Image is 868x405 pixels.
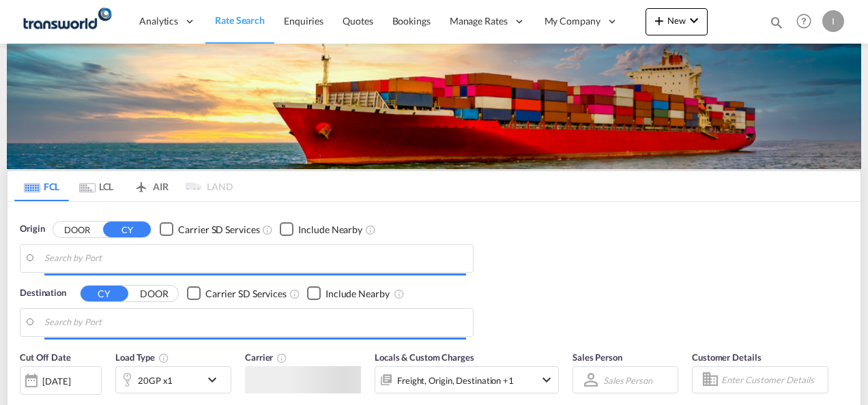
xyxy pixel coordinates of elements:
[69,171,124,201] md-tab-item: LCL
[139,14,178,28] span: Analytics
[7,44,861,169] img: LCL+%26+FCL+BACKGROUND.png
[692,352,761,363] span: Customer Details
[394,288,405,299] md-icon: Unchecked: Ignores neighbouring ports when fetching rates.Checked : Includes neighbouring ports w...
[53,222,101,237] button: DOOR
[14,171,233,201] md-pagination-wrapper: Use the left and right arrow keys to navigate between tabs
[262,224,273,235] md-icon: Unchecked: Search for CY (Container Yard) services for all selected carriers.Checked : Search for...
[686,12,702,29] md-icon: icon-chevron-down
[42,375,70,387] div: [DATE]
[158,352,169,363] md-icon: icon-information-outline
[375,352,474,363] span: Locals & Custom Charges
[115,366,231,393] div: 20GP x1icon-chevron-down
[178,223,259,237] div: Carrier SD Services
[205,287,287,301] div: Carrier SD Services
[138,371,173,390] div: 20GP x1
[20,366,102,395] div: [DATE]
[325,287,390,301] div: Include Nearby
[215,14,265,26] span: Rate Search
[130,286,178,301] button: DOOR
[20,352,71,363] span: Cut Off Date
[20,222,44,236] span: Origin
[375,366,559,393] div: Freight Origin Destination Factory Stuffingicon-chevron-down
[343,15,373,27] span: Quotes
[44,248,466,269] input: Search by Port
[792,10,815,33] span: Help
[124,171,178,201] md-tab-item: AIR
[14,171,69,201] md-tab-item: FCL
[545,14,601,28] span: My Company
[307,286,390,301] md-checkbox: Checkbox No Ink
[81,286,128,301] button: CY
[284,15,323,27] span: Enquiries
[769,15,784,30] md-icon: icon-magnify
[822,10,844,32] div: I
[651,12,667,29] md-icon: icon-plus 400-fg
[20,6,113,37] img: f753ae806dec11f0841701cdfdf085c0.png
[646,8,708,35] button: icon-plus 400-fgNewicon-chevron-down
[365,224,376,235] md-icon: Unchecked: Ignores neighbouring ports when fetching rates.Checked : Includes neighbouring ports w...
[20,286,66,300] span: Destination
[602,370,654,390] md-select: Sales Person
[133,179,149,189] md-icon: icon-airplane
[538,372,555,388] md-icon: icon-chevron-down
[44,312,466,333] input: Search by Port
[280,222,362,237] md-checkbox: Checkbox No Ink
[392,15,431,27] span: Bookings
[103,222,151,237] button: CY
[289,288,300,299] md-icon: Unchecked: Search for CY (Container Yard) services for all selected carriers.Checked : Search for...
[160,222,259,237] md-checkbox: Checkbox No Ink
[651,15,702,26] span: New
[450,14,508,28] span: Manage Rates
[276,352,287,363] md-icon: The selected Trucker/Carrierwill be displayed in the rate results If the rates are from another f...
[397,371,514,390] div: Freight Origin Destination Factory Stuffing
[769,15,784,35] div: icon-magnify
[245,352,287,363] span: Carrier
[573,352,622,363] span: Sales Person
[115,352,169,363] span: Load Type
[792,10,822,34] div: Help
[187,286,287,301] md-checkbox: Checkbox No Ink
[204,372,227,388] md-icon: icon-chevron-down
[721,370,824,390] input: Enter Customer Details
[298,223,362,237] div: Include Nearby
